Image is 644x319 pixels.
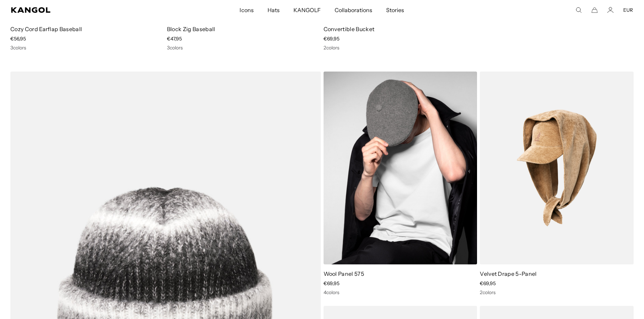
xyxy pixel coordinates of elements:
[480,270,536,277] a: Velvet Drape 5-Panel
[324,36,339,42] span: €69,95
[167,36,182,42] span: €47,95
[324,26,375,32] a: Convertible Bucket
[167,26,215,32] a: Block Zig Baseball
[480,289,634,295] div: 2 colors
[324,72,477,264] img: Wool Panel 575
[167,45,321,51] div: 3 colors
[10,45,164,51] div: 3 colors
[324,289,477,295] div: 4 colors
[576,7,582,13] summary: Search here
[591,7,598,13] button: Cart
[10,26,82,32] a: Cozy Cord Earflap Baseball
[324,270,364,277] a: Wool Panel 575
[607,7,614,13] a: Account
[10,36,26,42] span: €56,95
[11,7,159,13] a: Kangol
[480,72,634,264] img: Velvet Drape 5-Panel
[324,280,339,287] span: €69,95
[623,7,633,13] button: EUR
[324,45,634,51] div: 2 colors
[480,280,496,287] span: €69,95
